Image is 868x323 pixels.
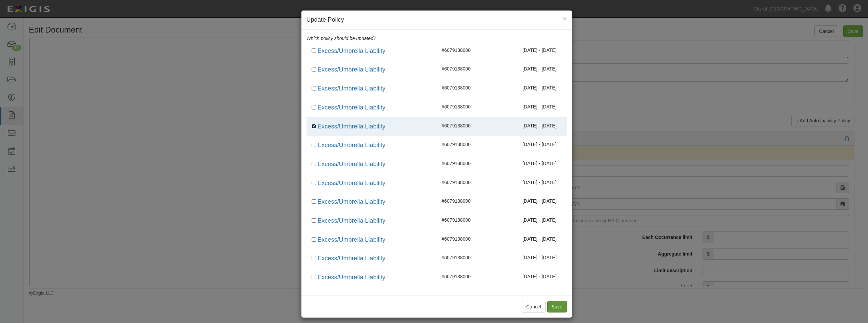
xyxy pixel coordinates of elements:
[522,274,557,279] span: [DATE] - [DATE]
[318,198,386,205] a: Excess/Umbrella Liability
[522,255,557,260] span: [DATE] - [DATE]
[442,274,471,279] span: 6079138000
[442,104,471,109] span: 6079138000
[318,66,386,73] a: Excess/Umbrella Liability
[318,180,386,186] a: Excess/Umbrella Liability
[522,161,557,166] span: [DATE] - [DATE]
[522,142,557,147] span: [DATE] - [DATE]
[522,301,546,312] button: Cancel
[522,104,557,109] span: [DATE] - [DATE]
[318,104,386,111] a: Excess/Umbrella Liability
[442,236,471,242] span: 6079138000
[318,142,386,148] a: Excess/Umbrella Liability
[442,66,471,72] span: 6079138000
[522,123,557,128] span: [DATE] - [DATE]
[442,198,471,204] span: 6079138000
[318,236,386,243] a: Excess/Umbrella Liability
[563,15,567,22] button: Close
[442,47,471,53] span: 6079138000
[442,180,471,185] span: 6079138000
[547,301,567,312] button: Save
[442,123,471,128] span: 6079138000
[522,236,557,242] span: [DATE] - [DATE]
[522,85,557,90] span: [DATE] - [DATE]
[442,217,471,223] span: 6079138000
[318,255,386,262] a: Excess/Umbrella Liability
[522,66,557,72] span: [DATE] - [DATE]
[522,180,557,185] span: [DATE] - [DATE]
[442,85,471,90] span: 6079138000
[318,123,386,130] a: Excess/Umbrella Liability
[522,217,557,223] span: [DATE] - [DATE]
[307,35,567,42] div: Which policy should be updated?
[318,274,386,281] a: Excess/Umbrella Liability
[307,16,562,24] div: Update Policy
[522,198,557,204] span: [DATE] - [DATE]
[318,47,386,54] a: Excess/Umbrella Liability
[318,85,386,92] a: Excess/Umbrella Liability
[522,47,557,53] span: [DATE] - [DATE]
[442,142,471,147] span: 6079138000
[318,217,386,224] a: Excess/Umbrella Liability
[442,161,471,166] span: 6079138000
[442,255,471,260] span: 6079138000
[318,161,386,167] a: Excess/Umbrella Liability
